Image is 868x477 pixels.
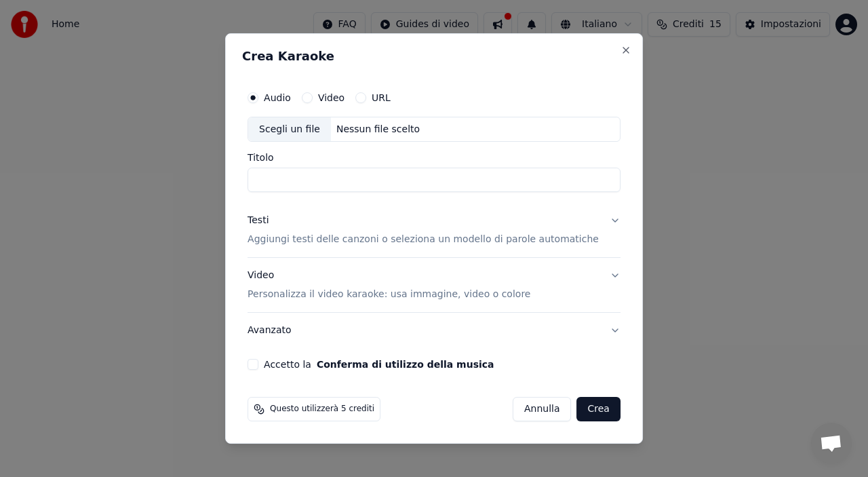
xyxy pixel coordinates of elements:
label: Titolo [248,153,620,163]
button: Annulla [513,397,572,421]
span: Questo utilizzerà 5 crediti [270,404,374,415]
p: Aggiungi testi delle canzoni o seleziona un modello di parole automatiche [248,233,599,247]
label: Accetto la [264,360,494,369]
button: VideoPersonalizza il video karaoke: usa immagine, video o colore [248,259,620,313]
label: Video [318,93,344,102]
button: Accetto la [317,360,494,369]
div: Video [248,269,530,302]
p: Personalizza il video karaoke: usa immagine, video o colore [248,288,530,301]
label: URL [372,93,391,102]
div: Scegli un file [248,117,331,142]
div: Nessun file scelto [331,123,425,136]
button: Avanzato [248,313,620,348]
label: Audio [264,93,291,102]
button: Crea [577,397,620,421]
div: Testi [248,214,269,228]
button: TestiAggiungi testi delle canzoni o seleziona un modello di parole automatiche [248,204,620,258]
h2: Crea Karaoke [242,50,626,62]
